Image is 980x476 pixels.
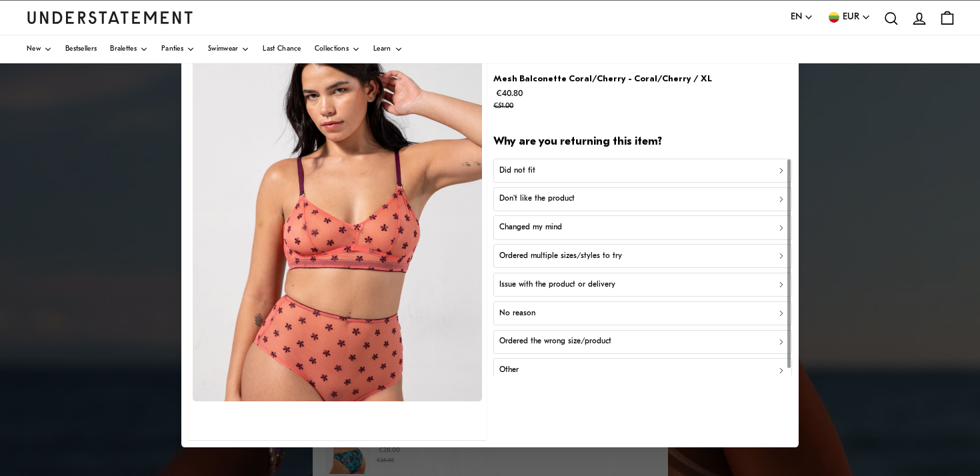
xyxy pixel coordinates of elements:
[499,250,622,263] p: Ordered multiple sizes/styles to try
[493,358,791,382] button: Other
[493,86,712,113] p: €40.80
[499,335,611,348] p: Ordered the wrong size/product
[493,158,791,182] button: Did not fit
[493,329,791,353] button: Ordered the wrong size/product
[110,35,148,63] a: Bralettes
[315,46,349,53] span: Collections
[208,35,249,63] a: Swimwear
[499,364,519,377] p: Other
[493,273,791,297] button: Issue with the product or delivery
[499,164,535,177] p: Did not fit
[27,11,193,23] a: Understatement Homepage
[493,135,791,150] h2: Why are you returning this item?
[791,10,802,25] span: EN
[499,307,535,319] p: No reason
[193,41,482,401] img: CCME-BRA-017_cd5667aa-dff4-462f-8027-d3ef62175b9f.jpg
[263,35,301,63] a: Last Chance
[499,221,562,234] p: Changed my mind
[27,35,52,63] a: New
[791,10,813,25] button: EN
[493,215,791,239] button: Changed my mind
[373,35,403,63] a: Learn
[499,193,575,205] p: Don't like the product
[493,71,712,85] p: Mesh Balconette Coral/Cherry - Coral/Cherry / XL
[843,10,859,25] span: EUR
[65,35,97,63] a: Bestsellers
[161,46,183,53] span: Panties
[493,244,791,268] button: Ordered multiple sizes/styles to try
[493,301,791,325] button: No reason
[373,46,391,53] span: Learn
[493,103,513,110] strike: €51.00
[499,278,615,291] p: Issue with the product or delivery
[263,46,301,53] span: Last Chance
[65,46,97,53] span: Bestsellers
[110,46,137,53] span: Bralettes
[208,46,238,53] span: Swimwear
[315,35,360,63] a: Collections
[27,46,41,53] span: New
[827,10,871,25] button: EUR
[161,35,195,63] a: Panties
[493,187,791,211] button: Don't like the product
